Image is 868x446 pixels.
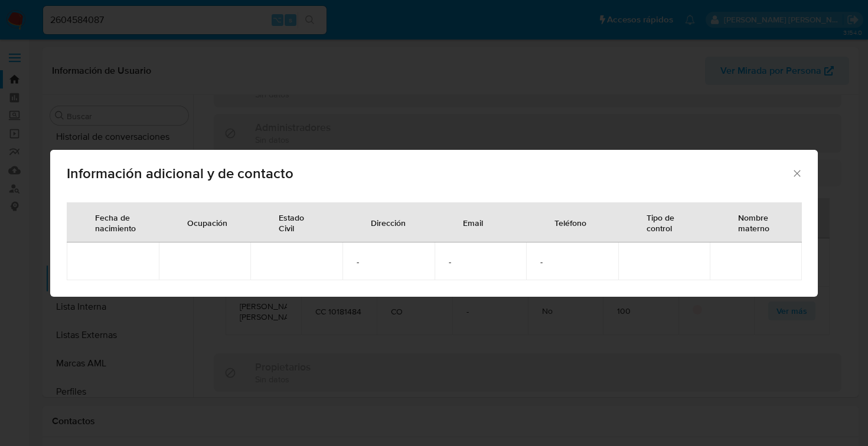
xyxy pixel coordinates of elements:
[357,257,420,267] span: -
[173,208,242,237] div: Ocupación
[67,166,791,181] span: Información adicional y de contacto
[357,208,420,237] div: Dirección
[449,208,497,237] div: Email
[540,257,604,267] span: -
[81,203,150,242] div: Fecha de nacimiento
[540,208,601,237] div: Teléfono
[632,203,696,242] div: Tipo de control
[724,203,788,242] div: Nombre materno
[449,257,513,267] span: -
[265,203,328,242] div: Estado Civil
[791,168,802,178] button: Cerrar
